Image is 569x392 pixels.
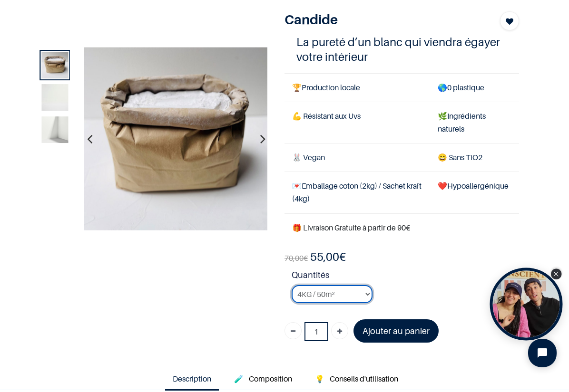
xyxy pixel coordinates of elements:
span: 🌿 [438,111,447,121]
span: 70,00 [284,253,304,263]
span: 🏆 [292,83,302,92]
td: 0 plastique [430,73,519,102]
span: 55,00 [310,250,339,264]
img: Product image [84,47,267,230]
a: Supprimer [284,322,302,339]
font: Ajouter au panier [363,326,430,336]
span: 😄 S [438,153,453,162]
span: 🌎 [438,83,447,92]
div: Open Tolstoy [490,268,563,341]
img: Product image [42,84,69,111]
button: Add to wishlist [500,11,519,30]
td: ans TiO2 [430,143,519,172]
span: Composition [249,374,292,383]
font: 🎁 Livraison Gratuite à partir de 90€ [292,223,410,232]
td: Ingrédients naturels [430,102,519,143]
span: 💡 [315,374,324,383]
h4: La pureté d’un blanc qui viendra égayer votre intérieur [296,35,508,64]
div: Open Tolstoy widget [490,268,563,341]
span: Add to wishlist [506,16,513,27]
td: Emballage coton (2kg) / Sachet kraft (4kg) [284,172,430,213]
img: Product image [42,52,69,78]
strong: Quantités [292,268,519,285]
img: Product image [42,116,69,143]
div: Tolstoy bubble widget [490,268,563,341]
h1: Candide [284,11,484,28]
span: Conseils d'utilisation [330,374,398,383]
a: Ajouter [331,322,348,339]
a: Ajouter au panier [353,319,439,343]
span: Description [173,374,211,383]
span: € [284,253,308,263]
iframe: Tidio Chat [520,331,565,375]
span: 💌 [292,181,302,191]
span: 🐰 Vegan [292,153,325,162]
td: Production locale [284,73,430,102]
div: Close Tolstoy widget [551,269,561,279]
span: 🧪 [234,374,244,383]
td: ❤️Hypoallergénique [430,172,519,213]
b: € [310,250,346,264]
span: 💪 Résistant aux Uvs [292,111,361,121]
